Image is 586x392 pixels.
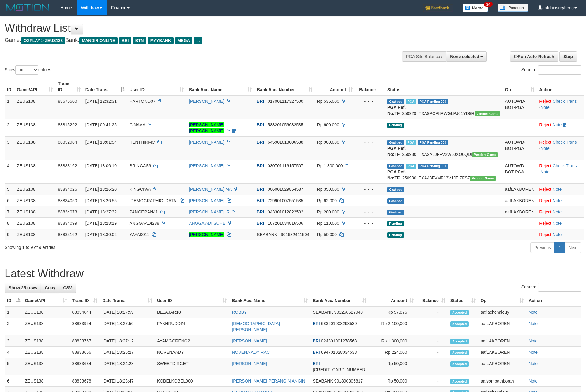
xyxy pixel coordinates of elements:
[186,78,254,95] th: Bank Acc. Name: activate to sort column ascending
[387,198,404,204] span: Grabbed
[446,51,487,62] button: None selected
[369,335,416,347] td: Rp 1,300,000
[313,367,367,372] span: Copy 154301018634507 to clipboard
[130,187,151,192] span: KINGCIWA
[14,119,55,136] td: ZEUS138
[23,375,70,387] td: ZEUS138
[521,65,581,75] label: Search:
[23,358,70,375] td: ZEUS138
[416,295,448,306] th: Balance: activate to sort column ascending
[14,195,55,206] td: ZEUS138
[257,221,264,226] span: BRI
[58,163,77,168] span: 88833162
[257,232,277,237] span: SEABANK
[358,98,382,104] div: - - -
[539,140,551,145] a: Reject
[5,295,23,306] th: ID: activate to sort column descending
[58,122,77,127] span: 88815292
[358,209,382,215] div: - - -
[148,37,174,44] span: MAYBANK
[553,163,577,168] a: Check Trans
[85,122,117,127] span: [DATE] 09:41:25
[529,379,538,383] a: Note
[369,306,416,318] td: Rp 57,876
[539,99,551,104] a: Reject
[529,310,538,315] a: Note
[232,361,267,366] a: [PERSON_NAME]
[5,95,14,119] td: 1
[14,95,55,119] td: ZEUS138
[189,221,225,226] a: ANGGA ADI SUHE
[406,164,416,169] span: Marked by aafchomsokheang
[85,221,117,226] span: [DATE] 18:28:19
[317,140,339,145] span: Rp 900.000
[189,140,224,145] a: [PERSON_NAME]
[510,51,558,62] a: Run Auto-Refresh
[317,187,339,192] span: Rp 350.000
[385,160,503,183] td: TF_250930_TXA43FVMF13V1JTIZFS7
[358,122,382,128] div: - - -
[369,318,416,335] td: Rp 2,100,000
[470,176,496,181] span: Vendor URL: https://trx31.1velocity.biz
[416,335,448,347] td: -
[5,283,41,293] a: Show 25 rows
[9,285,37,290] span: Show 25 rows
[553,209,562,214] a: Note
[313,321,320,326] span: BRI
[58,221,77,226] span: 88834099
[189,232,224,237] a: [PERSON_NAME]
[85,232,117,237] span: [DATE] 18:30:02
[45,285,55,290] span: Copy
[254,78,314,95] th: Bank Acc. Number: activate to sort column ascending
[317,99,339,104] span: Rp 536.000
[484,2,492,7] span: 34
[537,217,584,229] td: ·
[553,99,577,104] a: Check Trans
[416,318,448,335] td: -
[257,209,264,214] span: BRI
[155,306,229,318] td: BELAJAR18
[5,358,23,375] td: 5
[155,295,229,306] th: User ID: activate to sort column ascending
[498,4,528,12] img: panduan.png
[23,347,70,358] td: ZEUS138
[155,358,229,375] td: SWEETDIRGET
[416,375,448,387] td: -
[5,306,23,318] td: 1
[553,221,562,226] a: Note
[537,95,584,119] td: · ·
[478,295,526,306] th: Op: activate to sort column ascending
[450,54,479,59] span: None selected
[369,358,416,375] td: Rp 50,000
[358,139,382,145] div: - - -
[5,195,14,206] td: 6
[503,136,537,160] td: AUTOWD-BOT-PGA
[85,198,117,203] span: [DATE] 18:26:55
[23,295,70,306] th: Game/API: activate to sort column ascending
[5,268,581,280] h1: Latest Withdraw
[85,163,117,168] span: [DATE] 18:06:10
[537,183,584,195] td: ·
[315,78,355,95] th: Amount: activate to sort column ascending
[268,209,303,214] span: Copy 043301012822502 to clipboard
[189,163,224,168] a: [PERSON_NAME]
[539,221,551,226] a: Reject
[448,295,478,306] th: Status: activate to sort column ascending
[5,160,14,183] td: 4
[100,318,155,335] td: [DATE] 18:27:50
[69,295,100,306] th: Trans ID: activate to sort column ascending
[5,183,14,195] td: 5
[281,232,309,237] span: Copy 901682411504 to clipboard
[503,183,537,195] td: aafLAKBOREN
[85,187,117,192] span: [DATE] 18:26:20
[553,198,562,203] a: Note
[268,99,303,104] span: Copy 017001117327500 to clipboard
[194,37,202,44] span: ...
[5,22,385,34] h1: Withdraw List
[58,187,77,192] span: 88834026
[553,232,562,237] a: Note
[69,347,100,358] td: 88833656
[130,221,159,226] span: ANGGAADI288
[478,335,526,347] td: aafLAKBOREN
[355,78,385,95] th: Balance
